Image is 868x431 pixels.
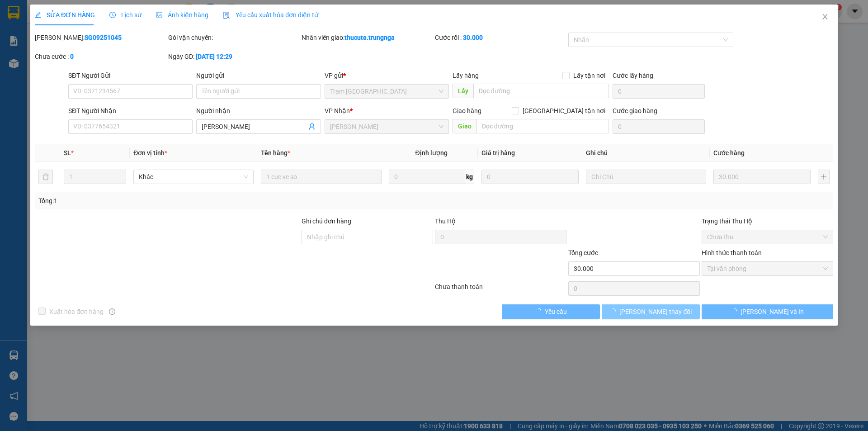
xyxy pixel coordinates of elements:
div: Gói vận chuyển: [168,33,300,43]
span: Tại văn phòng [707,262,828,275]
b: [DATE] 12:29 [196,53,232,60]
span: Yêu cầu xuất hóa đơn điện tử [223,11,318,19]
span: [PERSON_NAME] và In [741,307,804,317]
span: SỬA ĐƠN HÀNG [35,11,95,19]
span: kg [465,170,474,184]
label: Cước giao hàng [613,107,657,114]
span: Lấy hàng [453,72,479,79]
div: Nhân viên giao: [302,33,433,43]
span: Định lượng [415,149,448,156]
span: picture [156,12,162,18]
span: [GEOGRAPHIC_DATA] tận nơi [519,106,609,116]
span: [PERSON_NAME] thay đổi [619,307,692,317]
button: [PERSON_NAME] và In [702,304,833,319]
b: 0 [70,53,74,60]
span: edit [35,12,41,18]
span: Yêu cầu [545,307,567,317]
span: Lấy tận nơi [570,71,609,81]
b: SG09251045 [85,34,122,41]
span: user-add [308,123,316,130]
span: loading [731,308,741,314]
span: Xuất hóa đơn hàng [46,307,107,317]
div: Tổng: 1 [38,196,335,206]
span: loading [609,308,619,314]
span: close [821,13,829,20]
button: [PERSON_NAME] thay đổi [602,304,700,319]
span: Chưa thu [707,230,828,244]
button: Close [812,5,838,30]
span: Ảnh kiện hàng [156,11,208,19]
label: Cước lấy hàng [613,72,653,79]
span: clock-circle [109,12,116,18]
input: Dọc đường [473,84,609,98]
div: Người nhận [196,106,321,116]
span: Tổng cước [568,249,598,256]
div: Chưa thanh toán [434,282,567,298]
span: Đơn vị tính [133,149,167,156]
span: Lịch sử [109,11,142,19]
span: Lấy [453,84,473,98]
div: Chưa cước : [35,52,166,62]
input: Dọc đường [476,119,609,133]
img: icon [223,12,230,19]
th: Ghi chú [582,144,710,162]
input: Cước lấy hàng [613,84,705,99]
div: SĐT Người Gửi [68,71,193,81]
span: Giá trị hàng [481,149,515,156]
button: delete [38,170,53,184]
input: Cước giao hàng [613,119,705,134]
span: Giao [453,119,476,133]
div: Người gửi [196,71,321,81]
b: 30.000 [463,34,483,41]
span: Trạm Sài Gòn [330,85,443,98]
input: Ghi chú đơn hàng [302,230,433,244]
label: Hình thức thanh toán [702,249,762,256]
span: Cước hàng [713,149,745,156]
span: Giao hàng [453,107,481,114]
div: SĐT Người Nhận [68,106,193,116]
span: Tên hàng [261,149,290,156]
span: info-circle [109,308,115,315]
input: VD: Bàn, Ghế [261,170,381,184]
span: Thu Hộ [435,218,456,225]
div: Trạng thái Thu Hộ [702,216,833,226]
div: [PERSON_NAME]: [35,33,166,43]
input: 0 [481,170,579,184]
button: Yêu cầu [502,304,600,319]
span: Khác [139,170,248,184]
button: plus [818,170,830,184]
input: 0 [713,170,811,184]
span: VP Nhận [325,107,350,114]
input: Ghi Chú [586,170,706,184]
b: thucute.trungnga [344,34,395,41]
span: SL [64,149,71,156]
div: Cước rồi : [435,33,566,43]
div: Ngày GD: [168,52,300,62]
label: Ghi chú đơn hàng [302,218,351,225]
span: Phan Thiết [330,120,443,133]
div: VP gửi [325,71,449,81]
span: loading [535,308,545,314]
